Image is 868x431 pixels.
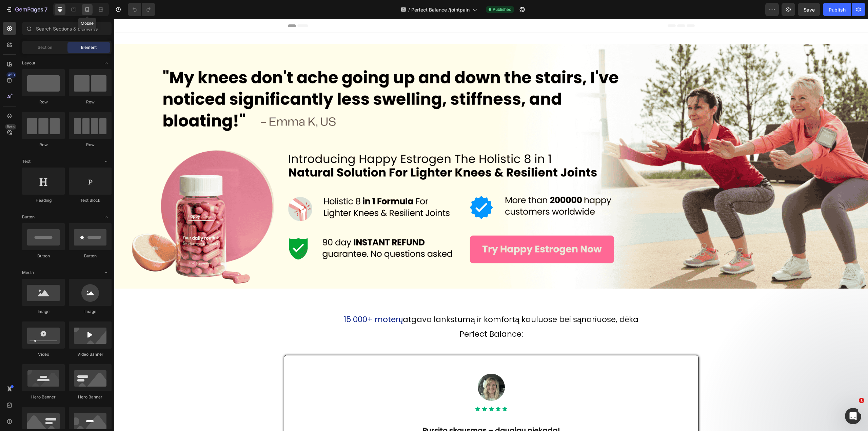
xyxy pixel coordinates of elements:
span: 15 000+ moterų [230,295,289,306]
input: Search Sections & Elements [22,22,112,35]
span: Perfect Balance: [345,310,409,320]
span: Section [38,44,52,51]
span: Text [22,158,31,164]
button: 7 [3,3,51,16]
div: 450 [6,72,16,78]
span: atgavo lankstumą ir komfortą kauluose bei sąnariuose, dėka [289,295,524,306]
span: Perfect Balance /jointpain [411,6,470,13]
span: Published [493,6,511,13]
span: Toggle open [101,58,112,68]
span: Layout [22,60,35,66]
iframe: Design area [114,19,868,431]
div: Image [69,309,112,315]
img: gempages_556858418585928482-dec1411d-36a4-405e-8dcf-cdb0435180bb.png [363,355,391,382]
span: Button [22,214,35,220]
span: Toggle open [101,267,112,278]
span: 1 [859,398,864,403]
iframe: Intercom live chat [845,408,861,424]
span: / [408,6,410,13]
p: 7 [44,5,47,14]
div: Text Block [69,197,112,203]
div: Row [69,99,112,105]
div: Beta [5,124,16,130]
div: Undo/Redo [128,3,155,16]
div: Button [69,253,112,259]
div: Hero Banner [69,394,112,400]
div: Hero Banner [22,394,65,400]
div: Row [69,142,112,148]
span: Save [804,7,815,13]
div: Publish [829,6,846,13]
div: Button [22,253,65,259]
span: Media [22,270,34,276]
span: Element [81,44,97,51]
span: Toggle open [101,156,112,167]
span: Toggle open [101,212,112,222]
strong: Bursito skausmas – daugiau niekada! [308,407,446,416]
div: Row [22,99,65,105]
div: Video [22,351,65,357]
button: Publish [823,3,851,16]
button: Save [798,3,820,16]
div: Row [22,142,65,148]
div: Video Banner [69,351,112,357]
div: Heading [22,197,65,203]
div: Image [22,309,65,315]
